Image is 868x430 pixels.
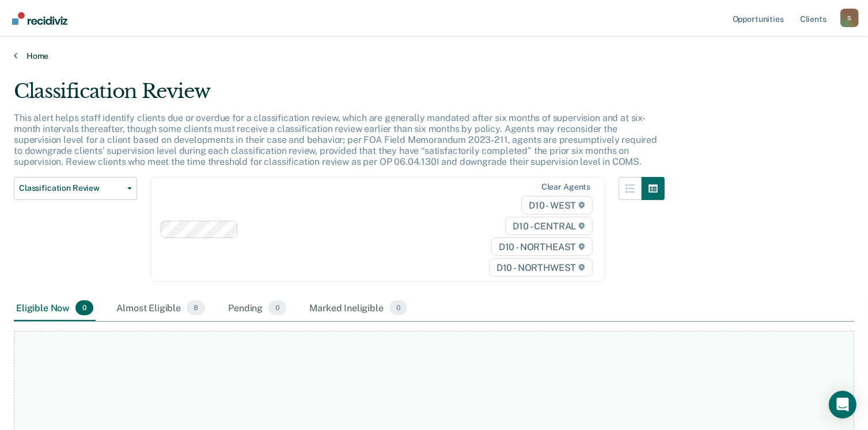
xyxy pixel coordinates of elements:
[268,300,286,315] span: 0
[505,217,593,235] span: D10 - CENTRAL
[521,196,593,214] span: D10 - WEST
[14,177,137,200] button: Classification Review
[840,9,859,27] div: S
[12,12,67,25] img: Recidiviz
[840,9,859,27] button: Profile dropdown button
[187,300,205,315] span: 8
[389,300,407,315] span: 0
[14,80,665,112] div: Classification Review
[489,258,593,277] span: D10 - NORTHWEST
[114,296,207,321] div: Almost Eligible8
[491,237,593,256] span: D10 - NORTHEAST
[14,112,657,168] p: This alert helps staff identify clients due or overdue for a classification review, which are gen...
[307,296,410,321] div: Marked Ineligible0
[14,296,96,321] div: Eligible Now0
[14,51,854,61] a: Home
[19,183,123,193] span: Classification Review
[829,391,856,418] div: Open Intercom Messenger
[75,300,93,315] span: 0
[541,182,590,192] div: Clear agents
[226,296,289,321] div: Pending0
